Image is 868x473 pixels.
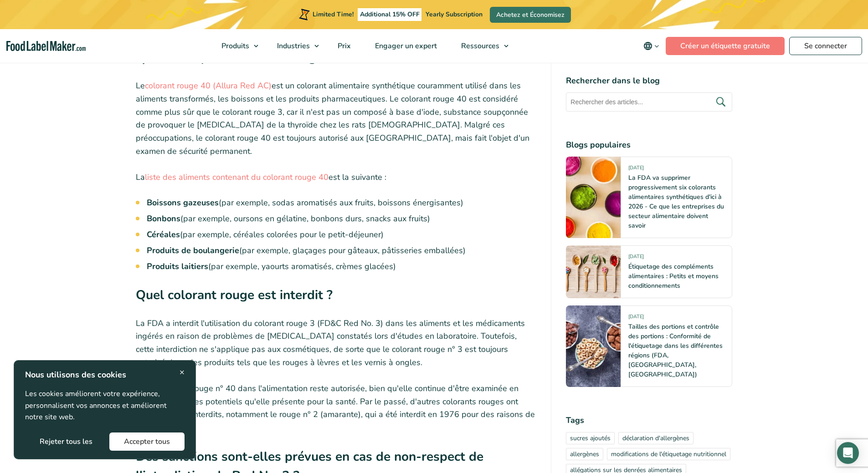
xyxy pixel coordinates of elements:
[490,7,571,23] a: Achetez et Économisez
[109,432,185,451] button: Accepter tous
[566,139,732,151] h4: Blogs populaires
[566,75,732,87] h4: Rechercher dans le blog
[628,313,644,324] span: [DATE]
[219,41,250,51] span: Produits
[25,432,107,451] button: Rejeter tous les
[147,197,537,209] li: (par exemple, sodas aromatisés aux fruits, boissons énergisantes)
[628,253,644,264] span: [DATE]
[426,10,483,19] span: Yearly Subscription
[147,229,180,240] strong: Céréales
[274,41,311,51] span: Industries
[326,29,361,63] a: Prix
[147,244,537,257] li: (par exemple, glaçages pour gâteaux, pâtisseries emballées)
[147,197,219,208] strong: Boissons gazeuses
[458,41,500,51] span: Ressources
[363,29,447,63] a: Engager un expert
[372,41,438,51] span: Engager un expert
[837,442,859,464] div: Open Intercom Messenger
[147,213,537,225] li: (par exemple, oursons en gélatine, bonbons durs, snacks aux fruits)
[335,41,352,51] span: Prix
[628,322,723,379] a: Tailles des portions et contrôle des portions : Conformité de l'étiquetage dans les différentes r...
[628,164,644,175] span: [DATE]
[147,261,208,272] strong: Produits laitiers
[566,432,615,444] a: sucres ajoutés
[566,92,732,112] input: Rechercher des articles...
[25,369,126,380] strong: Nous utilisons des cookies
[789,37,862,55] a: Se connecter
[666,37,785,55] a: Créer un étiquette gratuite
[358,8,422,21] span: Additional 15% OFF
[145,80,272,91] a: colorant rouge 40 (Allura Red AC)
[147,229,537,241] li: (par exemple, céréales colorées pour le petit-déjeuner)
[210,29,263,63] a: Produits
[147,213,180,224] strong: Bonbons
[147,260,537,273] li: (par exemple, yaourts aromatisés, crèmes glacées)
[628,262,719,290] a: Étiquetage des compléments alimentaires : Petits et moyens conditionnements
[265,29,324,63] a: Industries
[618,432,693,444] a: déclaration d'allergènes
[136,317,537,369] p: La FDA a interdit l'utilisation du colorant rouge 3 (FD&C Red No. 3) dans les aliments et les méd...
[566,448,603,460] a: allergènes
[25,388,185,423] p: Les cookies améliorent votre expérience, personnalisent vos annonces et améliorent notre site web.
[449,29,513,63] a: Ressources
[313,10,354,19] span: Limited Time!
[566,414,732,427] h4: Tags
[136,171,537,184] p: La est la suivante :
[136,285,537,310] h3: Quel colorant rouge est interdit ?
[136,382,537,434] p: L'utilisation du rouge n° 40 dans l'alimentation reste autorisée, bien qu'elle continue d'être ex...
[147,245,239,256] strong: Produits de boulangerie
[136,79,537,158] p: Le est un colorant alimentaire synthétique couramment utilisé dans les aliments transformés, les ...
[145,172,329,183] a: liste des aliments contenant du colorant rouge 40
[607,448,730,460] a: modifications de l'étiquetage nutritionnel
[628,173,724,230] a: La FDA va supprimer progressivement six colorants alimentaires synthétiques d'ici à 2026 - Ce que...
[180,366,185,378] span: ×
